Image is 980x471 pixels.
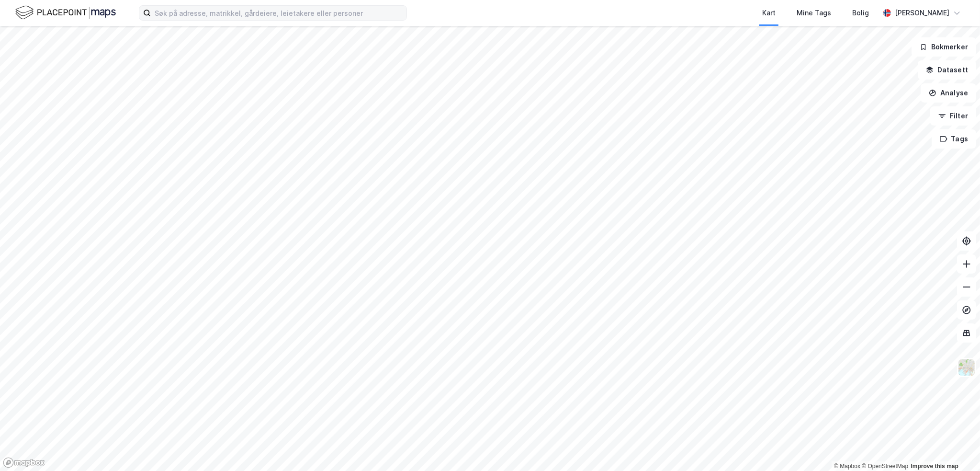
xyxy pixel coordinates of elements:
img: logo.f888ab2527a4732fd821a326f86c7f29.svg [15,4,116,21]
div: Kontrollprogram for chat [932,425,980,471]
div: Bolig [852,7,869,19]
iframe: Chat Widget [932,425,980,471]
input: Søk på adresse, matrikkel, gårdeiere, leietakere eller personer [151,6,406,20]
div: Mine Tags [797,7,831,19]
div: Kart [762,7,776,19]
div: [PERSON_NAME] [895,7,949,19]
